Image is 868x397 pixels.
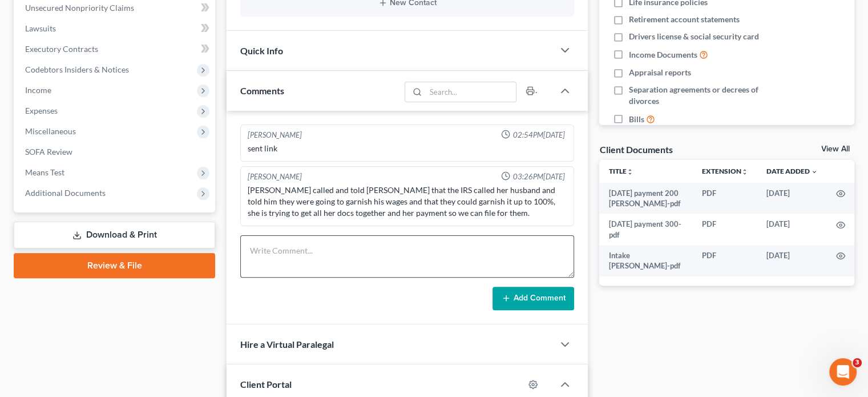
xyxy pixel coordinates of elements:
[599,143,672,155] div: Client Documents
[629,14,740,25] span: Retirement account statements
[811,169,818,175] i: expand_more
[492,287,574,311] button: Add Comment
[757,183,827,214] td: [DATE]
[693,214,757,245] td: PDF
[240,85,284,96] span: Comments
[25,44,98,54] span: Executory Contracts
[629,67,691,78] span: Appraisal reports
[240,45,283,56] span: Quick Info
[821,145,850,153] a: View All
[599,245,693,276] td: Intake [PERSON_NAME]-pdf
[14,253,215,278] a: Review & File
[240,339,334,350] span: Hire a Virtual Paralegal
[25,65,129,74] span: Codebtors Insiders & Notices
[829,358,857,386] iframe: Intercom live chat
[25,126,76,136] span: Miscellaneous
[16,18,215,39] a: Lawsuits
[693,245,757,276] td: PDF
[25,85,51,95] span: Income
[512,130,564,141] span: 02:54PM[DATE]
[25,147,72,157] span: SOFA Review
[16,39,215,59] a: Executory Contracts
[629,84,781,107] span: Separation agreements or decrees of divorces
[853,358,862,367] span: 3
[702,167,748,175] a: Extensionunfold_more
[25,23,56,33] span: Lawsuits
[25,167,64,177] span: Means Test
[248,143,567,154] div: sent link
[426,82,516,102] input: Search...
[248,130,302,141] div: [PERSON_NAME]
[626,169,633,175] i: unfold_more
[693,183,757,214] td: PDF
[25,106,58,115] span: Expenses
[248,171,302,182] div: [PERSON_NAME]
[16,142,215,162] a: SOFA Review
[248,185,567,219] div: [PERSON_NAME] called and told [PERSON_NAME] that the IRS called her husband and told him they wer...
[629,114,644,125] span: Bills
[629,31,759,42] span: Drivers license & social security card
[14,222,215,248] a: Download & Print
[240,379,292,390] span: Client Portal
[25,188,106,198] span: Additional Documents
[629,49,697,61] span: Income Documents
[741,169,748,175] i: unfold_more
[766,167,818,175] a: Date Added expand_more
[599,214,693,245] td: [DATE] payment 300-pdf
[599,183,693,214] td: [DATE] payment 200 [PERSON_NAME]-pdf
[757,245,827,276] td: [DATE]
[608,167,633,175] a: Titleunfold_more
[757,214,827,245] td: [DATE]
[25,3,134,13] span: Unsecured Nonpriority Claims
[512,171,564,182] span: 03:26PM[DATE]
